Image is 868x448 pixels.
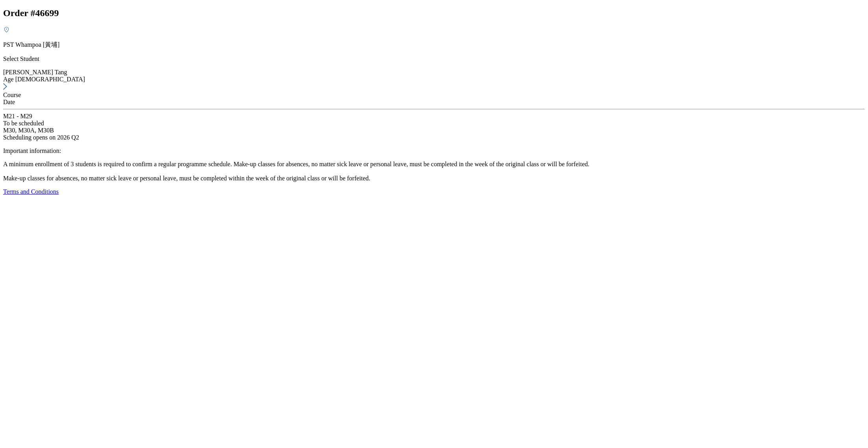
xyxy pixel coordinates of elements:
div: Course [3,92,865,99]
div: M30, M30A, M30B [3,127,865,134]
p: Select Student [3,55,865,62]
div: Age [DEMOGRAPHIC_DATA] [3,76,865,83]
div: Scheduling opens on 2026 Q2 [3,134,865,141]
p: PST Whampoa [黃埔] [3,41,865,49]
div: M21 - M29 [3,113,865,120]
a: Terms and Conditions [3,188,59,195]
div: [PERSON_NAME] Tang [3,69,865,76]
div: Date [3,99,865,106]
p: A minimum enrollment of 3 students is required to confirm a regular programme schedule. Make-up c... [3,161,865,182]
p: Important information: [3,147,865,154]
div: To be scheduled [3,120,865,127]
h2: Order # 46699 [3,8,865,18]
